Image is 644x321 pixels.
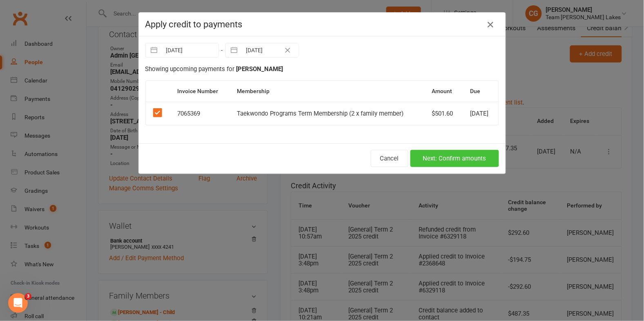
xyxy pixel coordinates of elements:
[463,102,499,125] td: [DATE]
[281,45,295,55] button: Clear Date
[463,81,499,102] th: Due
[371,150,408,167] button: Cancel
[410,150,499,167] button: Next: Confirm amounts
[230,102,425,125] td: Taekwondo Programs Term Membership (2 x family member)
[424,81,463,102] th: Amount
[8,293,28,313] iframe: Intercom live chat
[230,81,425,102] th: Membership
[25,293,31,300] span: 3
[432,110,455,117] div: $501.60
[170,102,230,125] td: 7065369
[484,18,497,31] a: Close
[170,81,230,102] th: Invoice Number
[236,65,283,73] strong: [PERSON_NAME]
[145,64,499,74] div: Showing upcoming payments for
[145,19,499,29] h4: Apply credit to payments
